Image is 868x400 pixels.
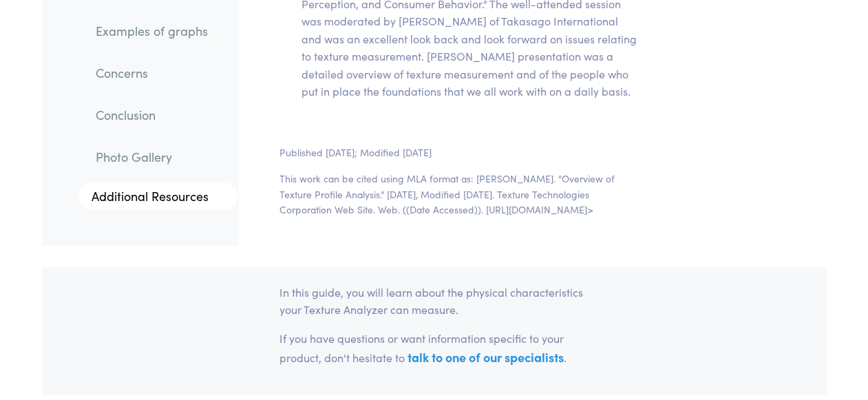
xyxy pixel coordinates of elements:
p: This work can be cited using MLA format as: [PERSON_NAME]. “Overview of Texture Profile Analysis.... [279,171,638,217]
a: Examples of graphs [85,15,237,47]
a: Concerns [85,57,237,89]
a: Additional Resources [78,182,237,210]
a: talk to one of our specialists [407,348,564,366]
a: Photo Gallery [85,140,237,172]
p: If you have questions or want information specific to your product, don't hesitate to . [279,330,589,368]
p: Published [DATE]; Modified [DATE] [279,145,638,160]
p: In this guide, you will learn about the physical characteristics your Texture Analyzer can measure. [279,284,589,319]
a: Conclusion [85,99,237,131]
